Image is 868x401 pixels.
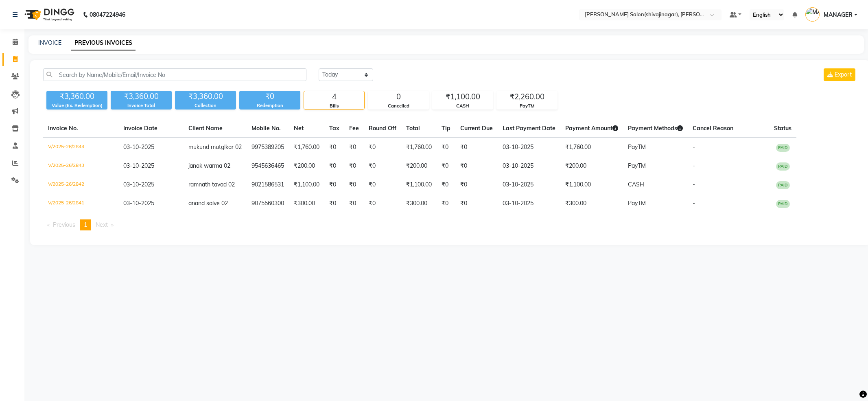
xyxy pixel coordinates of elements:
td: ₹0 [324,138,344,157]
td: ₹0 [455,138,498,157]
span: PayTM [628,199,646,207]
span: Last Payment Date [503,125,555,132]
td: ₹0 [437,175,455,194]
td: ₹200.00 [289,157,324,175]
div: Bills [304,103,364,110]
span: Previous [53,221,75,228]
td: ₹0 [324,157,344,175]
span: 03-10-2025 [123,143,154,151]
td: ₹0 [324,194,344,213]
td: ₹0 [324,175,344,194]
span: MANAGER [824,11,853,19]
span: Status [774,125,791,132]
span: PAID [776,181,790,189]
td: 9545636465 [247,157,289,175]
td: ₹0 [437,157,455,175]
td: ₹1,100.00 [401,175,437,194]
td: 03-10-2025 [498,175,560,194]
span: Current Due [460,125,493,132]
span: Cancel Reason [693,125,733,132]
span: 03-10-2025 [123,181,154,188]
div: Cancelled [368,103,429,110]
td: ₹1,100.00 [289,175,324,194]
td: 03-10-2025 [498,194,560,213]
td: ₹0 [455,175,498,194]
td: ₹0 [344,175,364,194]
span: Payment Amount [565,125,618,132]
td: ₹1,760.00 [401,138,437,157]
td: ₹1,760.00 [289,138,324,157]
td: ₹300.00 [560,194,623,213]
div: Redemption [239,102,300,109]
span: PAID [776,200,790,208]
td: ₹0 [364,138,401,157]
td: ₹1,100.00 [560,175,623,194]
td: 9975389205 [247,138,289,157]
td: ₹300.00 [401,194,437,213]
span: PayTM [628,143,646,151]
td: 03-10-2025 [498,138,560,157]
nav: Pagination [43,219,857,230]
td: ₹0 [344,194,364,213]
div: ₹3,360.00 [46,91,107,102]
span: - [693,143,695,151]
span: PAID [776,162,790,171]
span: 03-10-2025 [123,199,154,207]
b: 08047224946 [90,3,125,26]
div: ₹0 [239,91,300,102]
td: ₹1,760.00 [560,138,623,157]
span: PAID [776,144,790,152]
div: 4 [304,91,364,103]
td: V/2025-26/2843 [43,157,118,175]
span: Fee [349,125,359,132]
td: ₹300.00 [289,194,324,213]
div: Value (Ex. Redemption) [46,102,107,109]
span: Invoice No. [48,125,78,132]
span: Tip [442,125,450,132]
td: V/2025-26/2841 [43,194,118,213]
div: Collection [175,102,236,109]
td: ₹0 [437,138,455,157]
span: - [693,181,695,188]
td: ₹0 [455,194,498,213]
span: 03-10-2025 [123,162,154,169]
img: MANAGER [805,7,820,22]
td: 03-10-2025 [498,157,560,175]
div: ₹1,100.00 [433,91,493,103]
td: ₹200.00 [560,157,623,175]
img: logo [21,3,77,26]
span: Tax [329,125,339,132]
td: V/2025-26/2844 [43,138,118,157]
span: - [693,162,695,169]
span: janak warma 02 [188,162,230,169]
span: 1 [84,221,87,228]
div: CASH [433,103,493,110]
div: ₹2,260.00 [497,91,557,103]
span: Export [835,71,852,78]
a: INVOICE [38,39,61,46]
a: PREVIOUS INVOICES [71,36,136,50]
span: mukund mutglkar 02 [188,143,242,151]
td: ₹0 [344,157,364,175]
span: Payment Methods [628,125,683,132]
td: ₹0 [455,157,498,175]
button: Export [824,68,855,81]
td: 9075560300 [247,194,289,213]
div: 0 [368,91,429,103]
td: ₹0 [344,138,364,157]
td: 9021586531 [247,175,289,194]
span: Mobile No. [251,125,281,132]
span: Total [406,125,420,132]
span: ramnath tavad 02 [188,181,235,188]
td: ₹0 [364,175,401,194]
div: PayTM [497,103,557,110]
span: Invoice Date [123,125,157,132]
span: Client Name [188,125,223,132]
td: V/2025-26/2842 [43,175,118,194]
span: anand salve 02 [188,199,228,207]
div: Invoice Total [111,102,172,109]
td: ₹200.00 [401,157,437,175]
span: PayTM [628,162,646,169]
div: ₹3,360.00 [175,91,236,102]
span: Round Off [369,125,396,132]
